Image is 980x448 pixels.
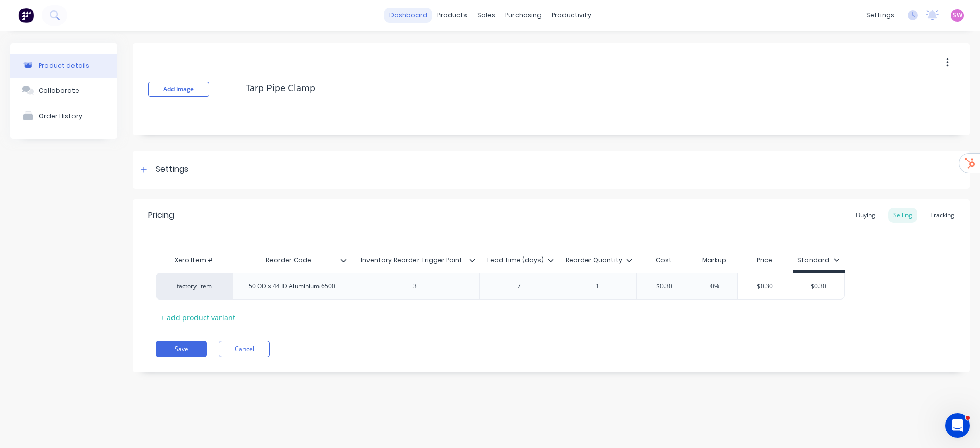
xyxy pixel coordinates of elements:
[240,76,886,100] textarea: Tarp Pipe Clamp
[925,208,960,223] div: Tracking
[636,250,692,270] div: Cost
[500,8,547,23] div: purchasing
[472,8,500,23] div: sales
[18,8,34,23] img: Factory
[689,273,740,299] div: 0%
[156,341,207,357] button: Save
[10,78,117,103] button: Collaborate
[797,256,840,265] div: Standard
[148,82,209,97] button: Add image
[432,8,472,23] div: products
[389,280,440,293] div: 3
[39,87,79,94] div: Collaborate
[166,282,222,291] div: factory_item
[953,11,962,20] span: SW
[39,112,82,120] div: Order History
[558,250,636,270] div: Reorder Quantity
[493,280,544,293] div: 7
[156,250,232,270] div: Xero Item #
[861,8,899,23] div: settings
[738,273,793,299] div: $0.30
[572,280,623,293] div: 1
[547,8,596,23] div: productivity
[692,250,737,270] div: Markup
[737,250,793,270] div: Price
[793,273,844,299] div: $0.30
[10,54,117,78] button: Product details
[351,250,479,270] div: Inventory Reorder Trigger Point
[39,62,89,69] div: Product details
[156,273,845,300] div: factory_item50 OD x 44 ID Aluminium 6500371$0.300%$0.30$0.30
[384,8,432,23] a: dashboard
[232,250,351,270] div: Reorder Code
[156,310,240,326] div: + add product variant
[156,163,188,176] div: Settings
[945,413,970,438] iframe: Intercom live chat
[558,247,630,273] div: Reorder Quantity
[219,341,270,357] button: Cancel
[888,208,917,223] div: Selling
[10,103,117,129] button: Order History
[479,250,558,270] div: Lead Time (days)
[637,273,692,299] div: $0.30
[351,247,473,273] div: Inventory Reorder Trigger Point
[240,280,344,293] div: 50 OD x 44 ID Aluminium 6500
[851,208,880,223] div: Buying
[148,209,174,221] div: Pricing
[479,247,552,273] div: Lead Time (days)
[232,247,345,273] div: Reorder Code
